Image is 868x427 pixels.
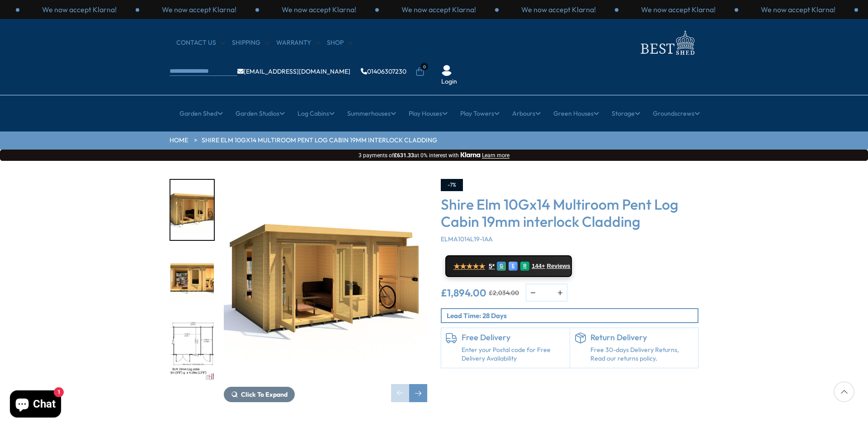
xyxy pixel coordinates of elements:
[460,102,500,125] a: Play Towers
[441,65,452,76] img: User Icon
[553,102,599,125] a: Green Houses
[170,321,214,381] img: Elm2990x419010x1419mmPLAN_03906ce9-f245-4f29-b63a-0a9fc3b37f33_200x200.jpg
[391,384,409,402] div: Previous slide
[441,288,486,298] ins: £1,894.00
[618,5,738,14] div: 2 / 3
[241,390,288,399] span: Click To Expand
[415,67,425,76] a: 0
[512,102,541,125] a: Arbours
[641,5,716,14] p: We now accept Klarna!
[738,5,858,14] div: 3 / 3
[532,263,545,270] span: 144+
[347,102,396,125] a: Summerhouses
[590,346,694,363] p: Free 30-days Delivery Returns, Read our returns policy.
[237,68,350,75] a: [EMAIL_ADDRESS][DOMAIN_NAME]
[635,28,698,57] img: logo
[441,196,698,230] h3: Shire Elm 10Gx14 Multiroom Pent Log Cabin 19mm interlock Cladding
[653,102,700,125] a: Groundscrews
[170,320,215,382] div: 3 / 11
[202,136,437,145] a: Shire Elm 10Gx14 Multiroom Pent Log Cabin 19mm interlock Cladding
[170,179,215,241] div: 1 / 11
[170,180,214,240] img: Elm2990x419010x1419mm030lifestyle_ffc7861f-054b-43f1-9d89-4b5e3059d434_200x200.jpg
[42,5,117,14] p: We now accept Klarna!
[170,136,188,145] a: HOME
[232,38,269,47] a: Shipping
[761,5,835,14] p: We now accept Klarna!
[453,262,485,271] span: ★★★★★
[170,251,214,311] img: Elm2990x419010x1419mm000lifestyle_0458a933-2e40-4a08-b390-b53926bfbfbf_200x200.jpg
[224,179,427,402] div: 1 / 11
[547,263,571,270] span: Reviews
[489,290,519,296] del: £2,034.00
[176,38,225,47] a: CONTACT US
[401,5,476,14] p: We now accept Klarna!
[409,384,427,402] div: Next slide
[447,311,698,320] p: Lead Time: 28 Days
[441,235,493,243] span: ELMA1014L19-1AA
[590,333,694,343] h6: Return Delivery
[509,262,518,271] div: E
[420,63,428,70] span: 0
[497,262,506,271] div: G
[236,102,285,125] a: Garden Studios
[462,346,565,363] a: Enter your Postal code for Free Delivery Availability
[612,102,640,125] a: Storage
[297,102,335,125] a: Log Cabins
[19,5,139,14] div: 3 / 3
[521,5,596,14] p: We now accept Klarna!
[170,250,215,312] div: 2 / 11
[409,102,448,125] a: Play Houses
[462,333,565,343] h6: Free Delivery
[224,179,427,382] img: Shire Elm 10Gx14 Multiroom Pent Log Cabin 19mm interlock Cladding - Best Shed
[520,262,529,271] div: R
[259,5,379,14] div: 2 / 3
[379,5,499,14] div: 3 / 3
[276,38,320,47] a: Warranty
[445,255,572,277] a: ★★★★★ 5* G E R 144+ Reviews
[441,77,457,86] a: Login
[327,38,353,47] a: Shop
[179,102,223,125] a: Garden Shed
[139,5,259,14] div: 1 / 3
[224,387,295,402] button: Click To Expand
[7,390,64,420] inbox-online-store-chat: Shopify online store chat
[282,5,356,14] p: We now accept Klarna!
[361,68,406,75] a: 01406307230
[441,179,463,191] div: -7%
[162,5,236,14] p: We now accept Klarna!
[499,5,618,14] div: 1 / 3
